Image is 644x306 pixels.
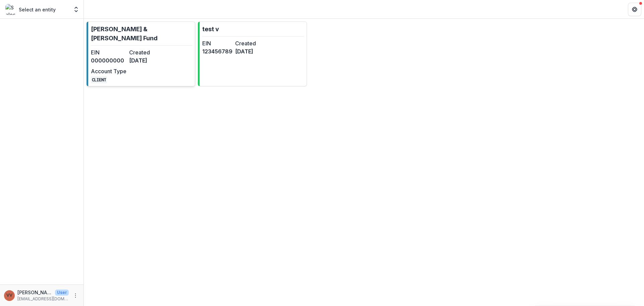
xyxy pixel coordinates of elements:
dt: Account Type [91,67,126,75]
dd: [DATE] [129,56,165,64]
dt: EIN [202,39,232,47]
p: [PERSON_NAME] & [PERSON_NAME] Fund [91,25,192,43]
img: Select an entity [5,4,16,15]
dt: Created [235,39,265,47]
dt: Created [129,48,165,56]
p: [EMAIL_ADDRESS][DOMAIN_NAME] [17,296,69,302]
dd: 000000000 [91,56,126,64]
div: Vivian Victoria [6,293,12,298]
p: test v [202,25,219,34]
p: User [55,290,69,296]
code: CLIENT [91,76,107,83]
button: More [71,292,79,300]
dt: EIN [91,48,126,56]
p: Select an entity [19,6,56,13]
button: Get Help [628,3,641,16]
a: test vEIN123456789Created[DATE] [198,21,307,86]
dd: 123456789 [202,47,232,55]
button: Open entity switcher [71,3,81,16]
p: [PERSON_NAME] [17,289,52,296]
dd: [DATE] [235,47,265,55]
a: [PERSON_NAME] & [PERSON_NAME] FundEIN000000000Created[DATE]Account TypeCLIENT [87,21,195,86]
